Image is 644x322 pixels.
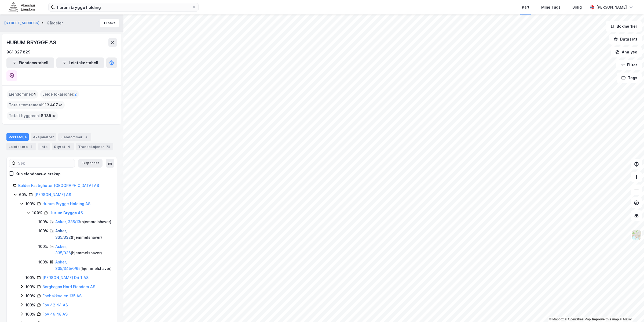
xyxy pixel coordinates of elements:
div: 100% [25,311,35,317]
div: 100% [25,284,35,290]
a: Fbv 46 48 AS [42,312,68,316]
a: Asker, 335/13 [55,219,80,224]
div: 1 [29,144,34,149]
span: 113 407 ㎡ [43,102,63,108]
div: Eiendommer : [7,90,38,99]
a: Asker, 335/336 [55,244,71,255]
div: Aksjonærer [31,133,56,141]
a: [PERSON_NAME] AS [34,192,71,197]
button: Eiendomstabell [6,57,54,68]
a: Improve this map [592,317,619,321]
span: 4 [33,91,36,97]
a: Asker, 335/345/0/65 [55,260,80,271]
a: Berghagan Nord Eiendom AS [42,284,95,289]
div: 60% [19,191,27,198]
button: Ekspander [78,159,103,168]
button: Tilbake [100,19,119,27]
a: [PERSON_NAME] Drift AS [42,275,89,280]
div: Totalt tomteareal : [7,101,65,109]
div: 100% [25,201,35,207]
iframe: Chat Widget [617,296,644,322]
span: 2 [74,91,77,97]
div: ( hjemmelshaver ) [55,219,111,225]
div: ( hjemmelshaver ) [55,259,112,272]
button: Tags [617,73,642,83]
div: Info [38,143,50,150]
div: 100% [38,243,48,250]
div: ( hjemmelshaver ) [55,243,112,256]
a: Asker, 335/332 [55,229,71,240]
a: Enebakkveien 135 AS [42,294,82,298]
a: Hurum Brygge Holding AS [42,201,90,206]
a: Hurum Brygge AS [49,211,83,215]
button: Leietakertabell [56,57,104,68]
div: 4 [66,144,72,149]
button: [STREET_ADDRESS] [4,20,41,26]
input: Søk [16,159,75,167]
div: 78 [105,144,111,149]
div: Leide lokasjoner : [40,90,79,99]
a: Mapbox [549,317,564,321]
div: Totalt byggareal : [7,111,58,120]
a: OpenStreetMap [565,317,591,321]
div: Eiendommer [58,133,91,141]
div: Kun eiendoms-eierskap [16,171,61,177]
div: Bolig [572,4,582,10]
input: Søk på adresse, matrikkel, gårdeiere, leietakere eller personer [55,3,192,11]
div: Kart [522,4,529,10]
img: akershus-eiendom-logo.9091f326c980b4bce74ccdd9f866810c.svg [9,2,35,12]
div: Styret [52,143,74,150]
a: Fbv 42 44 AS [42,303,68,307]
button: Datasett [609,34,642,45]
div: Kontrollprogram for chat [617,296,644,322]
div: Transaksjoner [76,143,113,150]
span: 8 185 ㎡ [41,113,56,119]
div: 100% [38,219,48,225]
div: Portefølje [6,133,29,141]
div: 100% [25,274,35,281]
div: HURUM BRYGGE AS [6,38,57,47]
a: Balder Fastigheter [GEOGRAPHIC_DATA] AS [18,183,99,188]
button: Analyse [611,47,642,57]
div: ( hjemmelshaver ) [55,228,112,241]
div: 100% [25,302,35,308]
div: 100% [25,293,35,299]
div: 100% [32,210,42,216]
div: 4 [84,134,89,140]
div: [PERSON_NAME] [596,4,627,10]
div: Mine Tags [541,4,561,10]
div: 981 327 829 [6,49,31,55]
div: 100% [38,259,48,265]
div: 100% [38,228,48,234]
img: Z [631,230,642,240]
div: Gårdeier [47,20,63,26]
button: Filter [616,60,642,70]
div: Leietakere [6,143,36,150]
button: Bokmerker [606,21,642,32]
